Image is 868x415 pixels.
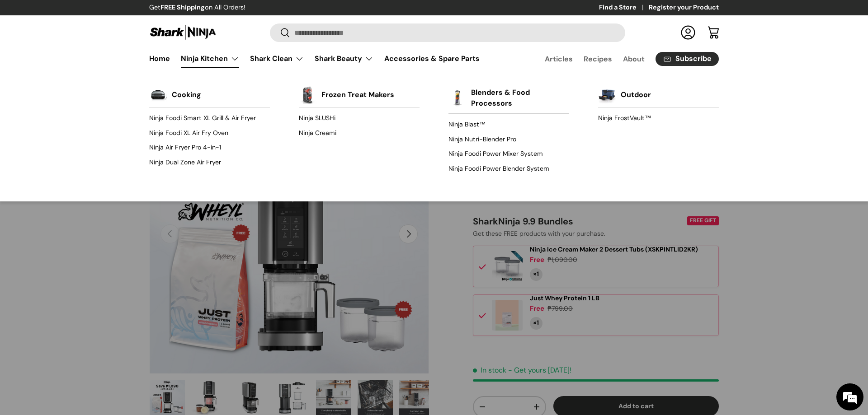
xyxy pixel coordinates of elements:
[181,50,239,68] a: Ninja Kitchen
[149,50,170,67] a: Home
[175,50,245,68] summary: Ninja Kitchen
[149,3,245,13] p: Get on All Orders!
[656,52,719,66] a: Subscribe
[149,50,480,68] nav: Primary
[309,50,379,68] summary: Shark Beauty
[250,50,304,68] a: Shark Clean
[149,23,217,41] img: Shark Ninja Philippines
[545,50,573,68] a: Articles
[315,50,373,68] a: Shark Beauty
[675,55,712,62] span: Subscribe
[384,50,480,67] a: Accessories & Spare Parts
[523,50,719,68] nav: Secondary
[649,3,719,13] a: Register your Product
[623,50,645,68] a: About
[599,3,649,13] a: Find a Store
[584,50,612,68] a: Recipes
[245,50,309,68] summary: Shark Clean
[160,3,205,11] strong: FREE Shipping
